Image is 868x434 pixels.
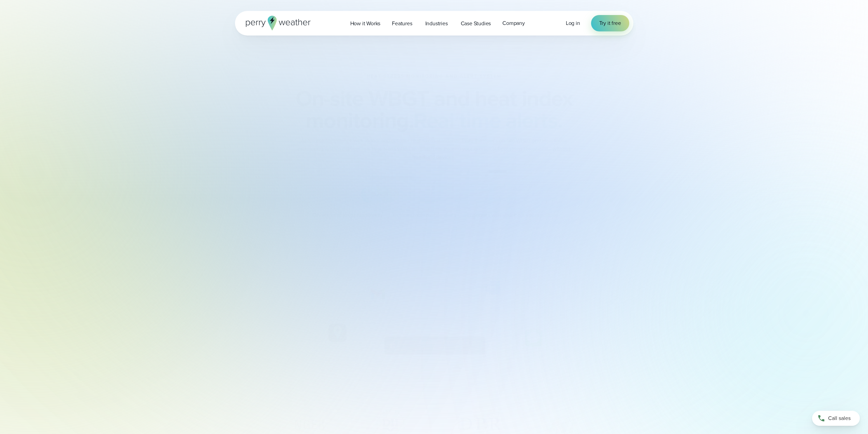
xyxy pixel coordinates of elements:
span: Features [392,19,412,28]
a: Log in [566,19,580,27]
span: Company [502,19,525,27]
span: Try it free [599,19,621,27]
span: How it Works [350,19,381,28]
a: Case Studies [455,16,497,30]
span: Case Studies [461,19,491,28]
span: Industries [425,19,448,28]
a: Call sales [812,411,860,426]
a: How it Works [344,16,386,30]
span: Call sales [828,414,851,422]
a: Try it free [591,15,629,31]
